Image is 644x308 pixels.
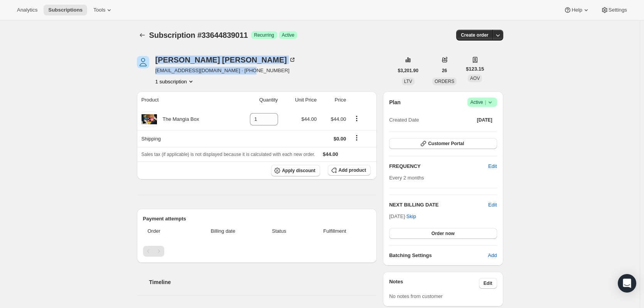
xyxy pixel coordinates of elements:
h6: Batching Settings [389,252,488,259]
span: Subscriptions [48,7,83,13]
span: $44.00 [331,116,346,122]
span: Settings [609,7,627,13]
span: Billing date [191,227,255,235]
button: Shipping actions [351,134,363,142]
h2: Timeline [149,278,377,286]
button: Add product [328,165,371,176]
span: Subscription #33644839011 [149,31,248,39]
th: Quantity [232,91,280,108]
button: Product actions [351,114,363,123]
div: The Mangia Box [157,115,199,123]
h2: NEXT BILLING DATE [389,201,488,209]
span: Apply discount [282,168,315,174]
h2: Payment attempts [143,215,371,223]
span: $3,201.90 [398,68,418,74]
button: Settings [596,5,632,15]
span: AOV [470,76,480,81]
span: $0.00 [334,136,346,142]
button: $3,201.90 [393,65,423,76]
th: Product [137,91,232,108]
th: Unit Price [280,91,319,108]
h3: Notes [389,278,479,289]
div: Open Intercom Messenger [618,274,636,293]
span: Edit [488,162,497,170]
span: Status [260,227,299,235]
span: Create order [461,32,488,38]
span: Add product [339,167,366,173]
button: Order now [389,228,497,239]
div: [PERSON_NAME] [PERSON_NAME] [155,56,296,64]
span: Help [572,7,582,13]
button: Create order [456,30,493,41]
span: Every 2 months [389,175,424,181]
th: Price [319,91,348,108]
button: Edit [479,278,497,289]
button: Edit [484,160,501,173]
button: Subscriptions [44,5,87,15]
span: Edit [484,280,492,286]
button: Help [559,5,594,15]
button: 26 [437,65,452,76]
span: Active [282,32,295,38]
span: $123.15 [466,65,484,73]
span: Order now [432,230,455,237]
button: Apply discount [271,165,320,176]
span: LTV [404,79,412,84]
span: Created Date [389,116,419,124]
th: Shipping [137,130,232,147]
span: Active [470,98,494,106]
span: 26 [442,68,447,74]
button: [DATE] [472,115,497,125]
span: Sales tax (if applicable) is not displayed because it is calculated with each new order. [142,152,315,157]
nav: Pagination [143,246,371,257]
span: Tools [93,7,105,13]
button: Product actions [155,78,195,85]
button: Customer Portal [389,138,497,149]
span: Skip [406,213,416,220]
span: Customer Portal [428,140,464,147]
span: ORDERS [435,79,454,84]
span: [DATE] [477,117,492,123]
span: | [485,99,486,105]
span: [DATE] · [389,213,416,219]
th: Order [143,223,189,240]
button: Subscriptions [137,30,148,41]
span: $44.00 [301,116,317,122]
button: Tools [89,5,118,15]
span: Analytics [17,7,37,13]
button: Add [483,249,501,262]
h2: Plan [389,98,401,106]
span: Recurring [254,32,274,38]
h2: FREQUENCY [389,162,488,170]
span: No notes from customer [389,293,443,299]
span: Add [488,252,497,259]
button: Edit [488,201,497,209]
button: Skip [402,210,421,223]
span: Sara Barbosa-Manzanete [137,56,149,68]
button: Analytics [12,5,42,15]
span: Fulfillment [303,227,366,235]
span: $44.00 [323,151,338,157]
span: [EMAIL_ADDRESS][DOMAIN_NAME] · [PHONE_NUMBER] [155,67,296,74]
